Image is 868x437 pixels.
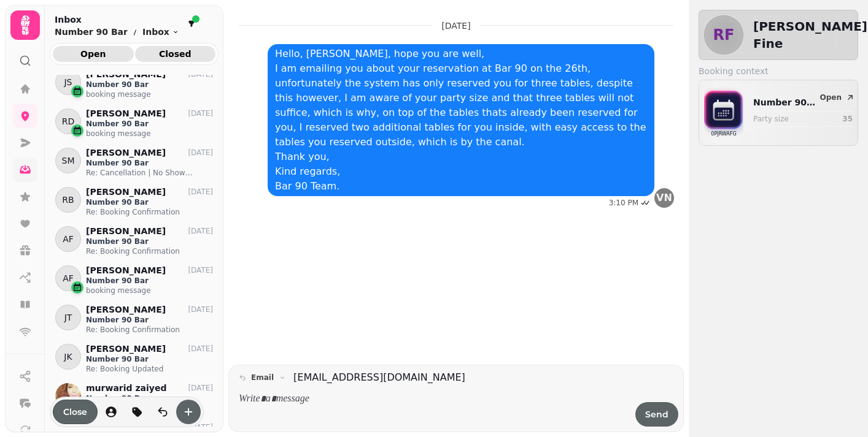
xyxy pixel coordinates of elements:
[145,50,206,58] span: Closed
[275,47,647,61] p: Hello, [PERSON_NAME], hope you are well,
[188,148,213,158] p: [DATE]
[275,61,647,150] p: I am emailing you about your reservation at Bar 90 on the 26th, unfortunately the system has only...
[86,69,166,80] p: [PERSON_NAME]
[86,226,166,237] p: [PERSON_NAME]
[86,80,213,89] p: Number 90 Bar
[704,85,743,138] img: bookings-icon
[815,90,860,105] button: Open
[188,344,213,354] p: [DATE]
[86,265,166,276] p: [PERSON_NAME]
[753,96,823,108] p: Number 90 Bar
[656,193,672,203] span: VN
[62,154,75,167] span: SM
[713,28,735,42] span: RF
[86,364,213,374] p: Re: Booking Updated
[63,233,74,245] span: AF
[86,344,166,354] p: [PERSON_NAME]
[135,46,216,62] button: Closed
[86,286,213,295] p: booking message
[842,114,853,124] p: 35
[711,128,736,140] p: 0PJRWAFG
[188,69,213,79] p: [DATE]
[53,46,134,62] button: Open
[275,164,647,179] p: Kind regards,
[188,187,213,197] p: [DATE]
[820,94,842,101] span: Open
[86,89,213,99] p: booking message
[86,393,213,403] p: Number 90 Bar
[188,383,213,393] p: [DATE]
[176,400,201,424] button: create-convo
[86,315,213,325] p: Number 90 Bar
[234,370,291,385] button: email
[293,370,465,385] a: [EMAIL_ADDRESS][DOMAIN_NAME]
[188,265,213,275] p: [DATE]
[55,26,128,38] p: Number 90 Bar
[275,179,647,194] p: Bar 90 Team.
[55,26,179,38] nav: breadcrumb
[64,351,72,363] span: JK
[125,400,149,424] button: tag-thread
[441,20,470,32] p: [DATE]
[86,383,166,393] p: murwarid zaiyed
[86,246,213,256] p: Re: Booking Confirmation
[275,150,647,164] p: Thank you,
[753,114,823,124] p: Party size
[609,198,640,208] div: 3:10 PM
[86,237,213,246] p: Number 90 Bar
[86,187,166,197] p: [PERSON_NAME]
[63,408,87,416] span: Close
[62,194,74,206] span: RB
[86,325,213,335] p: Re: Booking Confirmation
[63,272,74,284] span: AF
[142,26,179,38] button: Inbox
[86,129,213,139] p: booking message
[86,276,213,286] p: Number 90 Bar
[86,354,213,364] p: Number 90 Bar
[50,75,219,427] div: grid
[150,400,175,424] button: is-read
[86,197,213,207] p: Number 90 Bar
[86,168,213,178] p: Re: Cancellation | No Show Charge
[53,400,98,424] button: Close
[55,13,179,26] h2: Inbox
[86,158,213,168] p: Number 90 Bar
[86,108,166,119] p: [PERSON_NAME]
[753,18,867,52] h2: [PERSON_NAME] Fine
[86,148,166,158] p: [PERSON_NAME]
[86,119,213,129] p: Number 90 Bar
[55,383,81,409] img: murwarid zaiyed
[64,76,72,88] span: JS
[63,50,124,58] span: Open
[188,226,213,236] p: [DATE]
[188,305,213,314] p: [DATE]
[645,410,668,419] span: Send
[188,108,213,118] p: [DATE]
[635,402,678,427] button: Send
[62,115,75,127] span: RD
[704,85,853,140] div: bookings-icon0PJRWAFGNumber 90 BarParty size35Open
[184,17,199,31] button: filter
[86,207,213,217] p: Re: Booking Confirmation
[86,305,166,315] p: [PERSON_NAME]
[64,311,72,324] span: JT
[699,65,858,77] label: Booking context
